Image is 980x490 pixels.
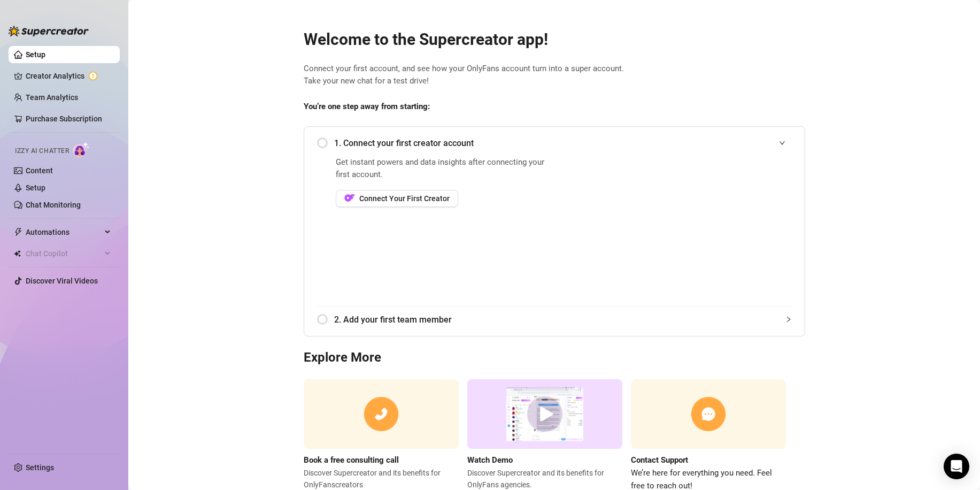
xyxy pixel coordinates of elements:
[317,307,792,333] div: 2. Add your first team member
[344,193,355,203] img: OF
[578,156,792,293] iframe: Add Creators
[14,250,21,257] img: Chat Copilot
[304,63,805,88] span: Connect your first account, and see how your OnlyFans account turn into a super account. Take you...
[785,316,792,323] span: collapsed
[26,183,45,192] a: Setup
[26,50,45,59] a: Setup
[334,136,792,150] span: 1. Connect your first creator account
[336,190,551,207] a: OFConnect Your First Creator
[467,379,622,449] img: supercreator demo
[467,455,513,465] strong: Watch Demo
[631,455,688,465] strong: Contact Support
[15,146,69,156] span: Izzy AI Chatter
[304,29,805,50] h2: Welcome to the Supercreator app!
[779,140,785,146] span: expanded
[73,142,90,157] img: AI Chatter
[304,455,399,465] strong: Book a free consulting call
[26,224,102,241] span: Automations
[26,93,78,102] a: Team Analytics
[317,130,792,156] div: 1. Connect your first creator account
[14,228,22,236] span: thunderbolt
[26,201,81,209] a: Chat Monitoring
[304,349,805,366] h3: Explore More
[359,194,450,203] span: Connect Your First Creator
[26,277,98,285] a: Discover Viral Videos
[9,26,89,36] img: logo-BBDzfeDw.svg
[304,102,430,111] strong: You’re one step away from starting:
[336,156,551,181] span: Get instant powers and data insights after connecting your first account.
[26,67,111,85] a: Creator Analytics exclamation-circle
[334,313,792,326] span: 2. Add your first team member
[26,166,53,175] a: Content
[304,379,459,449] img: consulting call
[26,245,102,262] span: Chat Copilot
[944,454,969,479] div: Open Intercom Messenger
[631,379,786,449] img: contact support
[26,114,102,123] a: Purchase Subscription
[26,463,54,472] a: Settings
[336,190,458,207] button: OFConnect Your First Creator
